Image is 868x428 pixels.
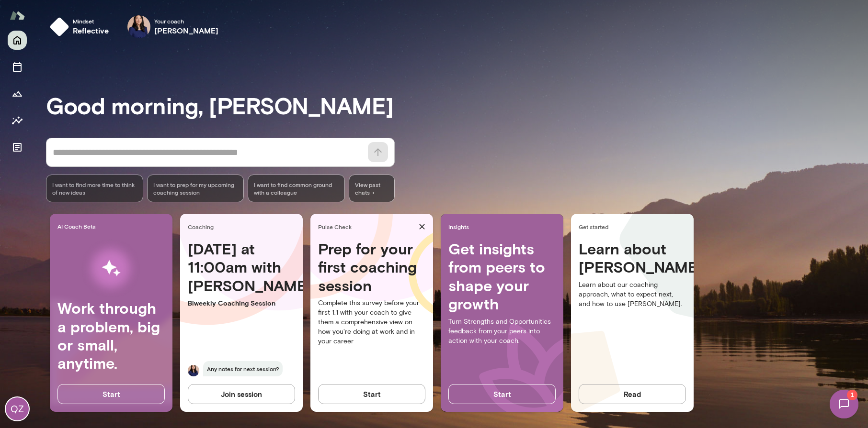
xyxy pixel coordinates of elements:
button: Start [448,384,556,404]
span: Coaching [188,223,299,230]
h4: [DATE] at 11:00am with [PERSON_NAME] [188,240,295,295]
p: Turn Strengths and Opportunities feedback from your peers into action with your coach. [448,317,556,346]
div: I want to find common ground with a colleague [248,175,345,202]
button: Insights [8,111,27,130]
button: Sessions [8,57,27,77]
p: Biweekly Coaching Session [188,298,295,308]
span: I want to find common ground with a colleague [254,181,339,196]
button: Join session [188,384,295,404]
button: Home [8,31,27,50]
span: Insights [448,223,560,230]
img: Leah Kim [127,15,150,38]
h3: Good morning, [PERSON_NAME] [46,92,868,119]
p: Complete this survey before your first 1:1 with your coach to give them a comprehensive view on h... [318,298,425,346]
img: Mento [10,6,25,24]
span: Any notes for next session? [203,361,283,376]
button: Documents [8,138,27,157]
button: Start [318,384,425,404]
h4: Prep for your first coaching session [318,240,425,295]
img: Leah [188,365,199,376]
button: Growth Plan [8,84,27,103]
div: I want to prep for my upcoming coaching session [147,175,244,202]
img: AI Workflows [69,238,154,299]
span: I want to find more time to think of new ideas [52,181,137,196]
button: Mindsetreflective [46,11,117,42]
div: I want to find more time to think of new ideas [46,175,143,202]
span: I want to prep for my upcoming coaching session [153,181,238,196]
span: AI Coach Beta [57,222,169,230]
span: Your coach [154,17,219,25]
span: Mindset [73,17,109,25]
h4: Work through a problem, big or small, anytime. [57,299,165,373]
button: Start [57,384,165,404]
p: Learn about our coaching approach, what to expect next, and how to use [PERSON_NAME]. [579,280,686,309]
button: Read [579,384,686,404]
h6: reflective [73,25,109,36]
span: Get started [579,223,690,230]
img: mindset [50,17,69,36]
div: QZ [6,397,29,420]
h6: [PERSON_NAME] [154,25,219,36]
span: Pulse Check [318,223,415,230]
div: Leah KimYour coach[PERSON_NAME] [121,11,226,42]
h4: Learn about [PERSON_NAME] [579,240,686,276]
span: View past chats -> [349,175,395,202]
h4: Get insights from peers to shape your growth [448,240,556,313]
